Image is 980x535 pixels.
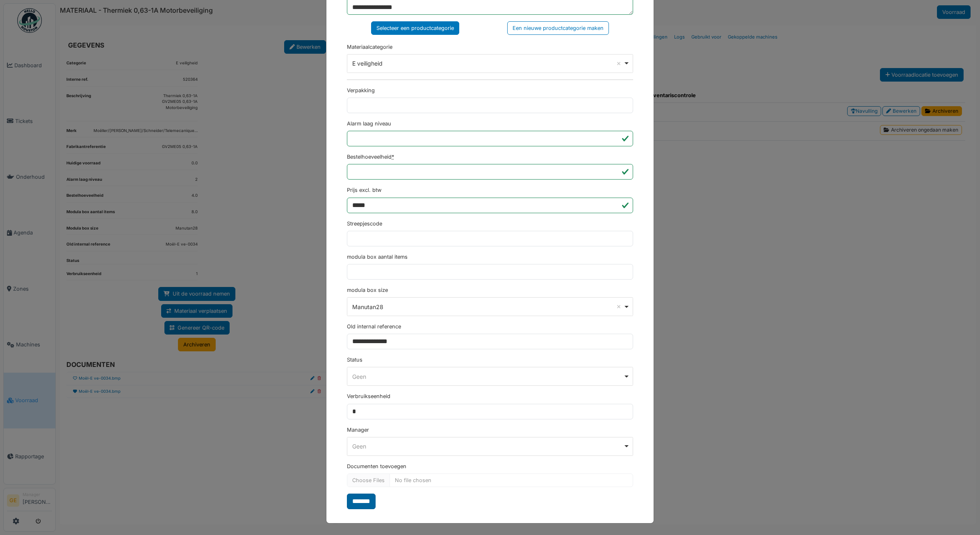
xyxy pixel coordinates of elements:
div: Geen [352,442,623,451]
label: Materiaalcategorie [347,43,392,51]
div: Geen [352,372,623,381]
label: Verbruikseenheid [347,392,390,400]
abbr: Verplicht [392,154,394,160]
div: Manutan28 [352,303,623,311]
button: Remove item: 'Manutan28' [615,303,623,311]
label: Streepjescode [347,220,382,228]
label: Verpakking [347,87,375,94]
label: Alarm laag niveau [347,120,391,127]
label: Old internal reference [347,323,401,330]
label: Documenten toevoegen [347,462,406,470]
div: Selecteer een productcategorie [371,21,459,35]
label: modula box aantal items [347,253,408,261]
label: Status [347,356,362,364]
label: modula box size [347,286,388,294]
label: Manager [347,426,369,434]
label: Bestelhoeveelheid [347,153,394,161]
button: Remove item: '772' [615,59,623,68]
div: E veiligheid [352,59,623,68]
div: Een nieuwe productcategorie maken [507,21,609,35]
label: Prijs excl. btw [347,186,381,194]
